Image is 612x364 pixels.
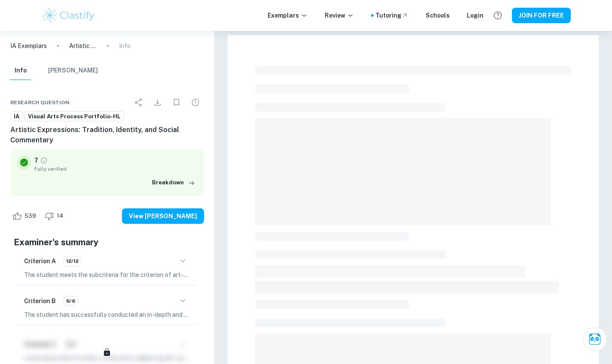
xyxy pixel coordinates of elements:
[43,209,68,223] div: Dislike
[325,11,354,20] p: Review
[187,94,204,111] div: Report issue
[69,41,97,51] p: Artistic Expressions: Tradition, Identity, and Social Commentary
[375,11,408,20] a: Tutoring
[512,8,571,23] button: JOIN FOR FREE
[130,94,147,111] div: Share
[583,327,607,351] button: Ask Clai
[10,61,31,80] button: Info
[119,41,131,51] p: Info
[40,156,48,164] a: Grade fully verified
[10,111,23,122] a: IA
[149,94,166,111] div: Download
[14,236,201,249] h5: Examiner's summary
[10,125,204,145] h6: Artistic Expressions: Tradition, Identity, and Social Commentary
[63,297,78,305] span: 6/6
[10,41,47,51] a: IA Exemplars
[150,176,197,189] button: Breakdown
[490,8,505,23] button: Help and Feedback
[63,257,82,265] span: 12/12
[24,111,124,122] a: Visual Arts Process Portfolio-HL
[467,11,484,20] a: Login
[426,11,450,20] a: Schools
[25,112,124,121] span: Visual Arts Process Portfolio-HL
[20,212,41,220] span: 539
[34,165,197,173] span: Fully verified
[24,256,56,266] h6: Criterion A
[42,7,96,24] img: Clastify logo
[52,212,68,220] span: 14
[11,112,22,121] span: IA
[24,310,190,319] p: The student has successfully conducted an in-depth and critical investigation in their portfolio,...
[24,270,190,280] p: The student meets the subcriteria for the criterion of art-making formats by providing three art-...
[34,156,38,165] p: 7
[168,94,185,111] div: Bookmark
[10,99,70,106] span: Research question
[122,208,204,224] button: View [PERSON_NAME]
[24,296,56,306] h6: Criterion B
[268,11,308,20] p: Exemplars
[10,209,41,223] div: Like
[48,61,98,80] button: [PERSON_NAME]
